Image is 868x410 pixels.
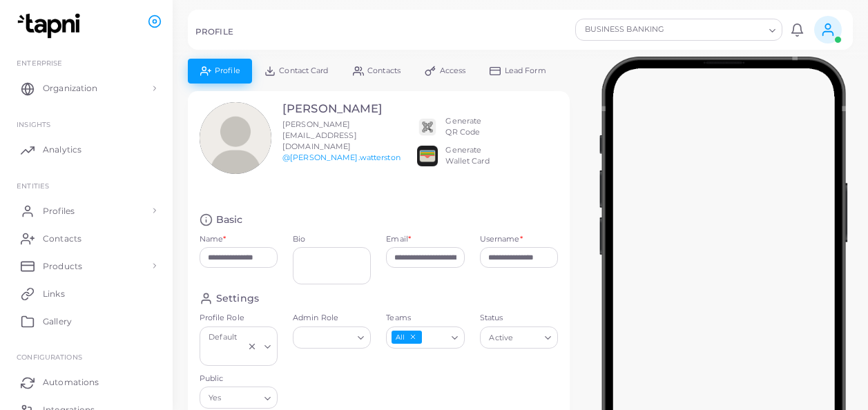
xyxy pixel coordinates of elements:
[684,22,764,37] input: Search for option
[17,59,62,67] span: Enterprise
[417,117,438,137] img: qr2.png
[417,146,438,166] img: apple-wallet.png
[10,75,162,102] a: Organization
[408,332,418,342] button: Deselect All
[17,182,49,190] span: ENTITIES
[480,313,558,324] label: Status
[200,313,278,324] label: Profile Role
[293,313,371,324] label: Admin Role
[480,234,523,245] label: Username
[10,369,162,396] a: Automations
[12,13,89,39] img: logo
[43,205,75,217] span: Profiles
[293,326,371,349] div: Search for option
[216,292,259,305] h4: Settings
[200,326,278,366] div: Search for option
[445,116,481,138] div: Generate QR Code
[367,67,401,75] span: Contacts
[293,234,371,245] label: Bio
[299,330,352,345] input: Search for option
[575,19,782,41] div: Search for option
[10,280,162,307] a: Links
[386,326,464,349] div: Search for option
[10,307,162,335] a: Gallery
[392,331,421,344] span: All
[207,331,239,344] span: Default
[386,313,464,324] label: Teams
[488,331,515,345] span: Active
[43,82,97,95] span: Organization
[279,67,328,75] span: Contact Card
[480,326,558,349] div: Search for option
[43,260,82,273] span: Products
[200,387,278,409] div: Search for option
[43,144,81,156] span: Analytics
[216,213,243,226] h4: Basic
[43,376,99,389] span: Automations
[200,234,226,245] label: Name
[17,120,50,128] span: INSIGHTS
[282,102,401,116] h3: [PERSON_NAME]
[195,27,233,37] h5: PROFILE
[445,145,489,167] div: Generate Wallet Card
[200,373,278,384] label: Public
[10,252,162,280] a: Products
[206,347,244,362] input: Search for option
[282,153,401,162] a: @[PERSON_NAME].watterston
[423,330,446,345] input: Search for option
[10,197,162,224] a: Profiles
[10,224,162,252] a: Contacts
[224,390,259,405] input: Search for option
[440,67,466,75] span: Access
[43,233,81,245] span: Contacts
[17,353,82,361] span: Configurations
[517,330,539,345] input: Search for option
[215,67,240,75] span: Profile
[282,119,357,151] span: [PERSON_NAME][EMAIL_ADDRESS][DOMAIN_NAME]
[386,234,411,245] label: Email
[43,315,72,328] span: Gallery
[207,391,224,405] span: Yes
[247,340,257,351] button: Clear Selected
[583,23,683,37] span: BUSINESS BANKING
[10,136,162,164] a: Analytics
[43,288,65,300] span: Links
[505,67,546,75] span: Lead Form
